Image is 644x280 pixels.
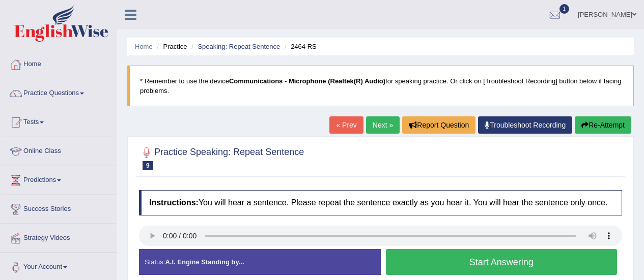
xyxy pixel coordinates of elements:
blockquote: * Remember to use the device for speaking practice. Or click on [Troubleshoot Recording] button b... [127,66,634,106]
a: Predictions [1,166,117,192]
a: Troubleshoot Recording [478,116,572,134]
a: Online Class [1,137,117,163]
a: Home [1,50,117,76]
a: Success Stories [1,195,117,221]
a: Home [135,43,153,50]
span: 1 [559,4,570,14]
button: Report Question [402,116,475,134]
button: Re-Attempt [575,116,631,134]
h2: Practice Speaking: Repeat Sentence [139,145,304,170]
b: Communications - Microphone (Realtek(R) Audio) [229,77,385,85]
a: Next » [366,116,400,134]
div: Status: [139,249,381,275]
a: Practice Questions [1,79,117,105]
span: 9 [143,161,153,170]
h4: You will hear a sentence. Please repeat the sentence exactly as you hear it. You will hear the se... [139,190,622,215]
a: Speaking: Repeat Sentence [198,43,280,50]
a: Your Account [1,253,117,278]
a: Tests [1,108,117,134]
strong: A.I. Engine Standing by... [165,258,244,266]
b: Instructions: [149,198,199,207]
a: « Prev [329,116,363,134]
li: 2464 RS [282,42,317,51]
li: Practice [154,42,187,51]
button: Start Answering [386,249,618,275]
a: Strategy Videos [1,224,117,250]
